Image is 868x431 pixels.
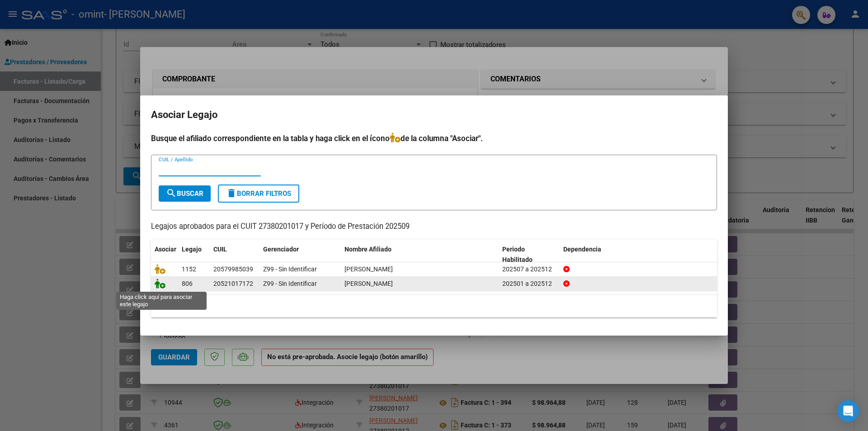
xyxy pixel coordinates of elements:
[213,264,253,275] div: 20579985039
[182,265,196,273] span: 1152
[151,240,178,270] datatable-header-cell: Asociar
[178,240,210,270] datatable-header-cell: Legajo
[837,400,859,422] div: Open Intercom Messenger
[151,133,717,144] h4: Busque el afiliado correspondiente en la tabla y haga click en el ícono de la columna "Asociar".
[159,185,211,202] button: Buscar
[263,280,317,287] span: Z99 - Sin Identificar
[499,240,560,270] datatable-header-cell: Periodo Habilitado
[226,188,237,199] mat-icon: delete
[166,189,203,198] span: Buscar
[226,189,291,198] span: Borrar Filtros
[182,246,202,253] span: Legajo
[151,221,717,232] p: Legajos aprobados para el CUIT 27380201017 y Período de Prestación 202509
[502,246,533,263] span: Periodo Habilitado
[502,264,556,275] div: 202507 a 202512
[182,280,193,287] span: 806
[263,246,299,253] span: Gerenciador
[259,240,341,270] datatable-header-cell: Gerenciador
[166,188,177,199] mat-icon: search
[210,240,259,270] datatable-header-cell: CUIL
[344,246,392,253] span: Nombre Afiliado
[213,279,253,289] div: 20521017172
[218,185,299,203] button: Borrar Filtros
[263,265,317,273] span: Z99 - Sin Identificar
[344,265,393,273] span: SARMIENTO PERALTA LUCIANO
[560,240,717,270] datatable-header-cell: Dependencia
[151,106,717,123] h2: Asociar Legajo
[151,295,717,317] div: 2 registros
[341,240,499,270] datatable-header-cell: Nombre Afiliado
[155,246,176,253] span: Asociar
[344,280,393,287] span: MASENA CAMERANO LORENZO
[502,279,556,289] div: 202501 a 202512
[563,246,601,253] span: Dependencia
[213,246,227,253] span: CUIL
